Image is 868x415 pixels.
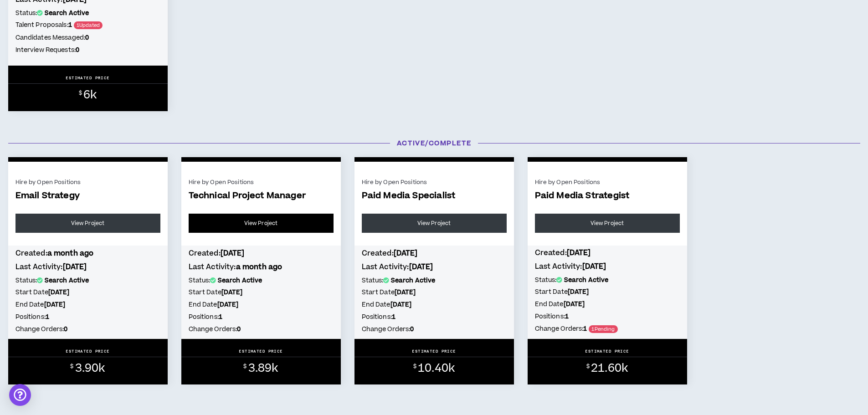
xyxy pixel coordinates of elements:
span: Email Strategy [15,191,160,201]
h5: Change Orders: [15,324,160,334]
span: Paid Media Specialist [362,191,507,201]
span: 10.40k [418,360,455,376]
b: 1 [392,313,395,322]
span: 1 Pending [589,325,617,333]
b: Search Active [218,276,262,285]
h5: Talent Proposals: [15,20,160,31]
b: [DATE] [63,262,87,272]
h5: Positions: [189,312,334,322]
b: [DATE] [221,248,245,258]
h5: Interview Requests: [15,45,160,55]
h4: Last Activity: [15,262,160,272]
b: a month ago [47,248,94,258]
b: 0 [237,325,241,334]
h3: Active/Complete [1,138,867,148]
span: 21.60k [591,360,628,376]
p: ESTIMATED PRICE [66,75,110,81]
h5: Positions: [362,312,507,322]
b: 1 [219,313,222,322]
b: 1 [46,313,49,322]
h4: Created: [15,248,160,258]
div: Hire by Open Positions [535,178,680,186]
b: [DATE] [395,288,416,297]
span: 6k [83,87,97,103]
b: Search Active [45,9,89,18]
p: ESTIMATED PRICE [66,348,110,354]
h5: Change Orders: [535,324,680,334]
h5: Positions: [15,312,160,322]
sup: $ [243,363,247,370]
h5: End Date [362,300,507,310]
b: 1 [583,324,587,333]
b: [DATE] [568,287,589,297]
h5: Start Date [535,287,680,297]
b: [DATE] [409,262,433,272]
b: [DATE] [48,288,70,297]
h5: Status: [15,8,160,18]
a: View Project [15,214,160,233]
span: 1 Updated [74,21,103,29]
b: Search Active [564,276,609,285]
div: Hire by Open Positions [15,178,160,186]
h4: Last Activity: [362,262,507,272]
span: Technical Project Manager [189,191,334,201]
h5: Start Date [362,287,507,297]
h5: End Date [535,299,680,309]
b: 0 [85,33,89,42]
b: 1 [68,20,72,30]
span: 3.89k [248,360,278,376]
b: [DATE] [390,300,412,309]
h5: Status: [15,276,160,286]
sup: $ [586,363,590,370]
span: Paid Media Strategist [535,191,680,201]
h5: Candidates Messaged: [15,33,160,43]
h5: Start Date [189,287,334,297]
div: Open Intercom Messenger [9,384,31,406]
sup: $ [413,363,416,370]
span: 3.90k [75,360,105,376]
sup: $ [70,363,73,370]
h5: Status: [535,275,680,285]
sup: $ [79,89,82,97]
p: ESTIMATED PRICE [412,348,456,354]
h4: Last Activity: [535,261,680,272]
h5: Change Orders: [189,324,334,334]
b: 0 [76,46,79,55]
b: 1 [565,312,569,321]
h4: Created: [535,248,680,258]
h5: Status: [362,276,507,286]
b: [DATE] [582,261,606,272]
b: [DATE] [44,300,66,309]
b: 0 [64,325,67,334]
b: [DATE] [567,248,591,258]
b: [DATE] [217,300,239,309]
p: ESTIMATED PRICE [239,348,283,354]
b: Search Active [391,276,436,285]
h5: Positions: [535,312,680,322]
a: View Project [535,214,680,233]
h5: End Date [189,300,334,310]
h5: Change Orders: [362,324,507,334]
b: [DATE] [221,288,243,297]
a: View Project [362,214,507,233]
b: 0 [410,325,414,334]
div: Hire by Open Positions [189,178,334,186]
h4: Last Activity: [189,262,334,272]
b: Search Active [45,276,89,285]
a: View Project [189,214,334,233]
h4: Created: [189,248,334,258]
p: ESTIMATED PRICE [585,348,629,354]
div: Hire by Open Positions [362,178,507,186]
h5: Start Date [15,287,160,297]
b: [DATE] [394,248,418,258]
h4: Created: [362,248,507,258]
b: [DATE] [564,300,585,309]
h5: End Date [15,300,160,310]
b: a month ago [236,262,282,272]
h5: Status: [189,276,334,286]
